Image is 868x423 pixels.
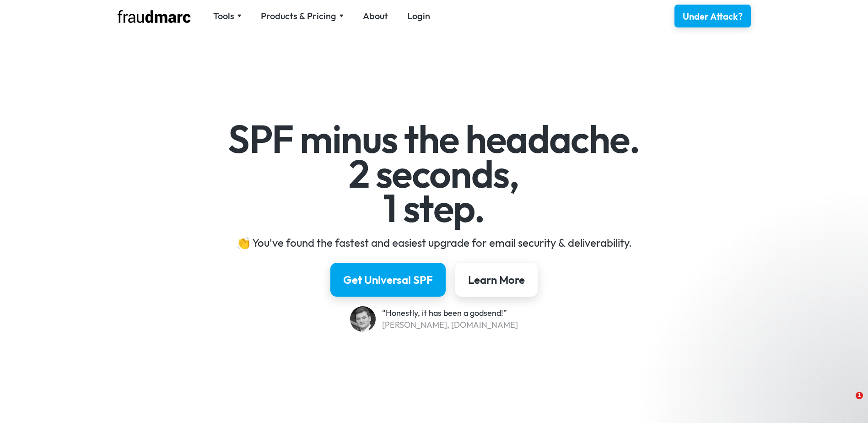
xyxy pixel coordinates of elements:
[455,263,538,297] a: Learn More
[468,272,525,287] div: Learn More
[261,10,336,22] div: Products & Pricing
[168,122,700,226] h1: SPF minus the headache. 2 seconds, 1 step.
[837,392,859,414] iframe: Intercom live chat
[407,10,430,22] a: Login
[382,307,518,319] div: “Honestly, it has been a godsend!”
[363,10,388,22] a: About
[168,235,700,250] div: 👏 You've found the fastest and easiest upgrade for email security & deliverability.
[213,10,234,22] div: Tools
[856,392,863,399] span: 1
[343,272,433,287] div: Get Universal SPF
[261,10,344,22] div: Products & Pricing
[213,10,242,22] div: Tools
[674,5,751,27] a: Under Attack?
[330,263,446,297] a: Get Universal SPF
[683,10,743,23] div: Under Attack?
[382,319,518,331] div: [PERSON_NAME], [DOMAIN_NAME]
